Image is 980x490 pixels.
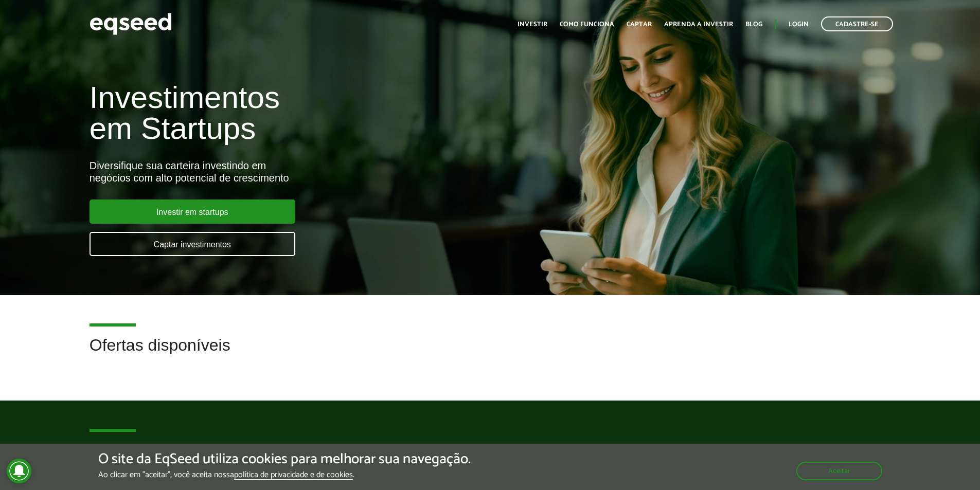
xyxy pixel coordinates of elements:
p: Ao clicar em "aceitar", você aceita nossa . [98,470,471,480]
a: Captar [627,21,652,28]
img: EqSeed [90,10,172,38]
h5: O site da EqSeed utiliza cookies para melhorar sua navegação. [98,451,471,467]
a: Captar investimentos [90,232,295,256]
a: Como funciona [560,21,614,28]
a: Cadastre-se [821,16,893,31]
div: Diversifique sua carteira investindo em negócios com alto potencial de crescimento [90,159,564,184]
a: Aprenda a investir [664,21,733,28]
a: Login [789,21,809,28]
button: Aceitar [796,462,882,480]
a: Investir em startups [90,199,295,224]
h2: Por que investir pela EqSeed [90,442,891,475]
h1: Investimentos em Startups [90,82,564,144]
a: Investir [518,21,547,28]
a: política de privacidade e de cookies [234,471,353,480]
h2: Ofertas disponíveis [90,336,891,370]
a: Blog [745,21,762,28]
